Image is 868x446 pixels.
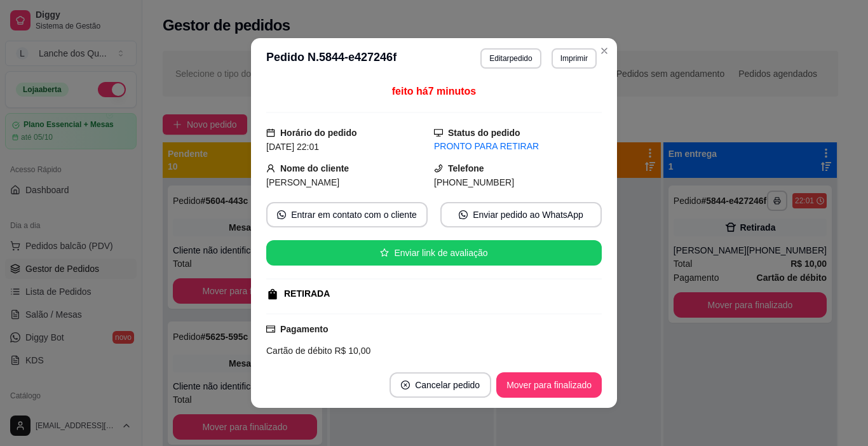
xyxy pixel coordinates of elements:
button: whats-appEnviar pedido ao WhatsApp [440,202,602,227]
strong: Pagamento [280,324,328,334]
strong: Status do pedido [448,128,520,138]
strong: Telefone [448,163,484,173]
button: close-circleCancelar pedido [390,372,491,398]
button: Mover para finalizado [496,372,602,398]
span: desktop [434,128,443,137]
span: [DATE] 22:01 [266,142,319,152]
span: star [380,248,389,257]
button: Editarpedido [480,48,541,69]
span: calendar [266,128,275,137]
h3: Pedido N. 5844-e427246f [266,48,397,69]
span: user [266,164,275,173]
button: Imprimir [552,48,597,69]
span: feito há 7 minutos [392,86,476,97]
span: close-circle [401,381,410,389]
strong: Nome do cliente [280,163,349,173]
strong: Horário do pedido [280,128,357,138]
span: whats-app [277,210,286,219]
span: phone [434,164,443,173]
button: starEnviar link de avaliação [266,240,602,266]
span: R$ 10,00 [332,346,371,356]
div: PRONTO PARA RETIRAR [434,140,602,153]
span: whats-app [459,210,468,219]
span: [PERSON_NAME] [266,177,339,187]
span: Cartão de débito [266,346,332,356]
button: whats-appEntrar em contato com o cliente [266,202,428,227]
div: RETIRADA [284,287,330,301]
span: [PHONE_NUMBER] [434,177,514,187]
span: credit-card [266,325,275,334]
button: Close [594,41,614,61]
